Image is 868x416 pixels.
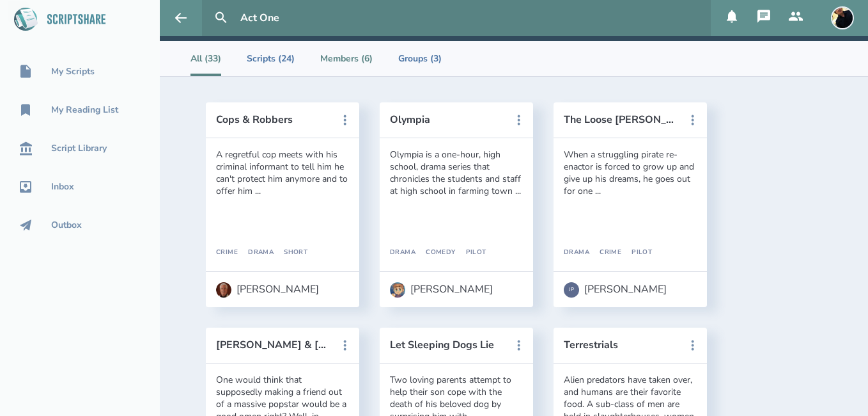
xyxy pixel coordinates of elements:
[190,41,221,76] li: All (33)
[216,339,331,351] button: [PERSON_NAME] & [DEMOGRAPHIC_DATA] K - Episode 2 (First draft)
[216,282,231,298] img: user_1592338540-crop.jpg
[415,249,456,257] div: Comedy
[238,249,274,257] div: Drama
[398,41,442,76] li: Groups (3)
[564,249,589,257] div: Drama
[216,276,319,304] a: [PERSON_NAME]
[51,182,74,192] div: Inbox
[564,148,697,197] div: When a struggling pirate re-enactor is forced to grow up and give up his dreams, he goes out for ...
[390,339,505,351] button: Let Sleeping Dogs Lie
[564,339,679,351] button: Terrestrials
[564,114,679,125] button: The Loose [PERSON_NAME] Crew
[831,6,854,29] img: user_1750930607-crop.jpg
[247,41,295,76] li: Scripts (24)
[216,114,331,125] button: Cops & Robbers
[621,249,652,257] div: Pilot
[410,284,493,295] div: [PERSON_NAME]
[51,105,118,115] div: My Reading List
[589,249,621,257] div: Crime
[216,249,238,257] div: Crime
[584,284,667,295] div: [PERSON_NAME]
[51,220,82,230] div: Outbox
[390,276,493,304] a: [PERSON_NAME]
[51,67,95,77] div: My Scripts
[390,282,405,298] img: user_1598051781-crop.jpg
[216,148,349,197] div: A regretful cop meets with his criminal informant to tell him he can't protect him anymore and to...
[274,249,307,257] div: Short
[564,282,579,298] div: JP
[390,114,505,125] button: Olympia
[51,143,107,154] div: Script Library
[390,148,523,197] div: Olympia is a one-hour, high school, drama series that chronicles the students and staff at high s...
[236,284,319,295] div: [PERSON_NAME]
[564,276,667,304] a: JP[PERSON_NAME]
[320,41,373,76] li: Members (6)
[456,249,486,257] div: Pilot
[390,249,415,257] div: Drama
